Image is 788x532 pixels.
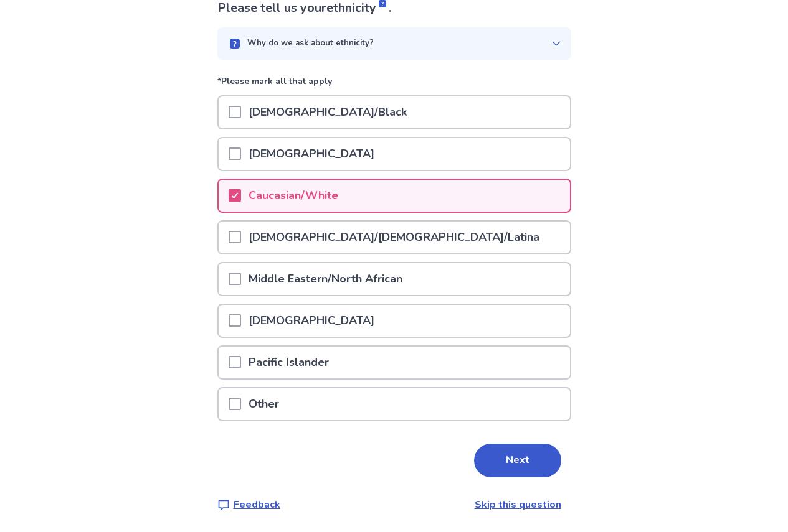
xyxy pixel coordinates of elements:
p: [DEMOGRAPHIC_DATA] [241,138,382,170]
p: Middle Eastern/North African [241,263,410,295]
a: Skip this question [475,498,561,511]
p: Feedback [234,497,280,512]
button: Next [474,444,561,477]
p: Caucasian/White [241,180,346,212]
p: Other [241,388,287,420]
p: Why do we ask about ethnicity? [247,37,374,50]
p: [DEMOGRAPHIC_DATA]/[DEMOGRAPHIC_DATA]/Latina [241,222,547,253]
a: Feedback [217,497,280,512]
p: Pacific Islander [241,347,336,378]
p: *Please mark all that apply [217,75,571,95]
p: [DEMOGRAPHIC_DATA] [241,305,382,337]
p: [DEMOGRAPHIC_DATA]/Black [241,96,414,128]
